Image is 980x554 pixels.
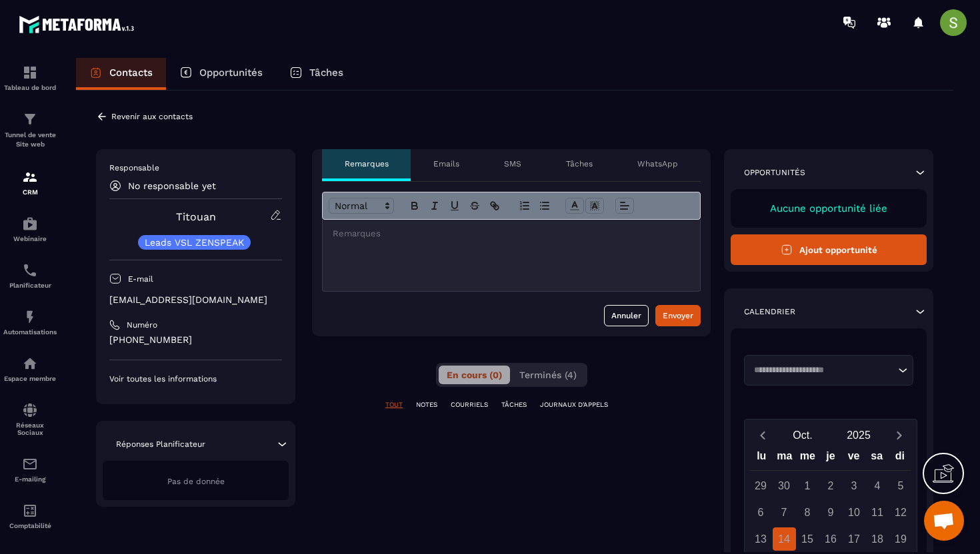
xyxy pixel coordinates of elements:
p: Réseaux Sociaux [3,421,57,436]
button: Previous month [750,426,775,444]
a: Tâches [276,58,357,90]
a: accountantaccountantComptabilité [3,493,57,539]
img: formation [22,111,38,127]
div: 2 [819,474,843,497]
div: Search for option [744,355,913,386]
div: 1 [796,474,819,497]
img: accountant [22,503,38,519]
img: scheduler [22,262,38,278]
p: Remarques [345,158,389,169]
a: social-networksocial-networkRéseaux Sociaux [3,392,57,446]
span: Terminés (4) [519,370,577,380]
p: [EMAIL_ADDRESS][DOMAIN_NAME] [109,294,282,306]
img: formation [22,65,38,81]
p: NOTES [416,400,437,410]
div: 15 [796,527,819,551]
div: 12 [889,501,913,524]
p: TOUT [385,400,403,410]
button: Envoyer [655,305,701,326]
div: 17 [843,527,866,551]
button: En cours (0) [439,366,510,384]
img: automations [22,356,38,372]
p: Tâches [309,67,343,79]
img: formation [22,169,38,185]
p: Comptabilité [3,522,57,529]
a: automationsautomationsEspace membre [3,346,57,392]
p: Réponses Planificateur [116,439,205,449]
a: formationformationTunnel de vente Site web [3,101,57,159]
button: Ajout opportunité [731,234,927,265]
p: Emails [433,158,459,169]
button: Open years overlay [831,423,887,447]
a: automationsautomationsWebinaire [3,206,57,252]
div: 11 [866,501,889,524]
p: Opportunités [199,67,263,79]
p: Espace membre [3,375,57,382]
div: 30 [773,474,796,497]
button: Terminés (4) [511,366,585,384]
a: Contacts [76,58,166,90]
p: WhatsApp [637,158,678,169]
p: Responsable [109,162,282,173]
a: Titouan [176,210,216,223]
img: logo [19,12,139,37]
div: di [888,447,911,470]
img: email [22,456,38,472]
div: me [796,447,819,470]
div: 19 [889,527,913,551]
span: En cours (0) [447,370,502,380]
input: Search for option [749,364,895,377]
button: Open months overlay [775,423,831,447]
div: 16 [819,527,843,551]
p: Automatisations [3,328,57,336]
img: social-network [22,402,38,418]
a: formationformationTableau de bord [3,55,57,101]
span: Pas de donnée [167,477,225,486]
p: Contacts [109,67,153,79]
div: ma [773,447,797,470]
div: 5 [889,474,913,497]
button: Annuler [604,305,649,326]
p: Revenir aux contacts [111,112,193,121]
div: 7 [773,501,796,524]
div: 18 [866,527,889,551]
p: Tunnel de vente Site web [3,131,57,149]
p: Voir toutes les informations [109,374,282,384]
div: 4 [866,474,889,497]
div: sa [865,447,889,470]
a: automationsautomationsAutomatisations [3,299,57,346]
div: 9 [819,501,843,524]
p: SMS [504,158,521,169]
p: Planificateur [3,282,57,289]
div: 8 [796,501,819,524]
div: lu [750,447,773,470]
a: schedulerschedulerPlanificateur [3,252,57,299]
p: CRM [3,188,57,196]
p: E-mailing [3,475,57,483]
div: Ouvrir le chat [924,501,964,541]
div: 13 [749,527,773,551]
div: 14 [773,527,796,551]
p: Tableau de bord [3,84,57,91]
p: Aucune opportunité liée [744,202,913,214]
p: Calendrier [744,306,795,317]
p: E-mail [128,274,153,284]
p: JOURNAUX D'APPELS [540,400,608,410]
a: emailemailE-mailing [3,446,57,493]
div: je [819,447,843,470]
div: 29 [749,474,773,497]
a: Opportunités [166,58,276,90]
p: Tâches [566,158,593,169]
p: Leads VSL ZENSPEAK [145,238,244,247]
div: 3 [843,474,866,497]
p: Numéro [127,320,157,330]
p: Opportunités [744,167,805,178]
div: 6 [749,501,773,524]
button: Next month [887,426,911,444]
a: formationformationCRM [3,159,57,206]
div: Envoyer [663,309,693,322]
p: No responsable yet [128,180,216,191]
p: COURRIELS [451,400,488,410]
p: [PHONE_NUMBER] [109,334,282,346]
img: automations [22,309,38,325]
